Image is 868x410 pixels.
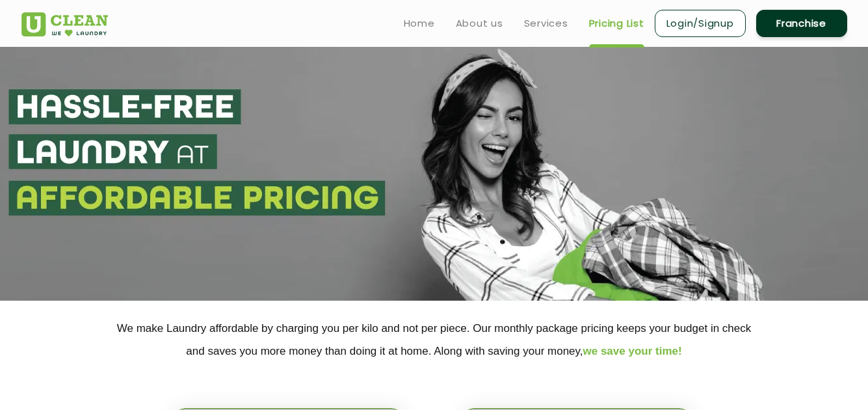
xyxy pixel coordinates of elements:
[655,10,746,37] a: Login/Signup
[456,16,503,31] a: About us
[524,16,568,31] a: Services
[21,317,847,362] p: We make Laundry affordable by charging you per kilo and not per piece. Our monthly package pricin...
[404,16,435,31] a: Home
[583,345,682,357] span: we save your time!
[21,12,108,36] img: UClean Laundry and Dry Cleaning
[589,16,644,31] a: Pricing List
[756,10,847,37] a: Franchise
